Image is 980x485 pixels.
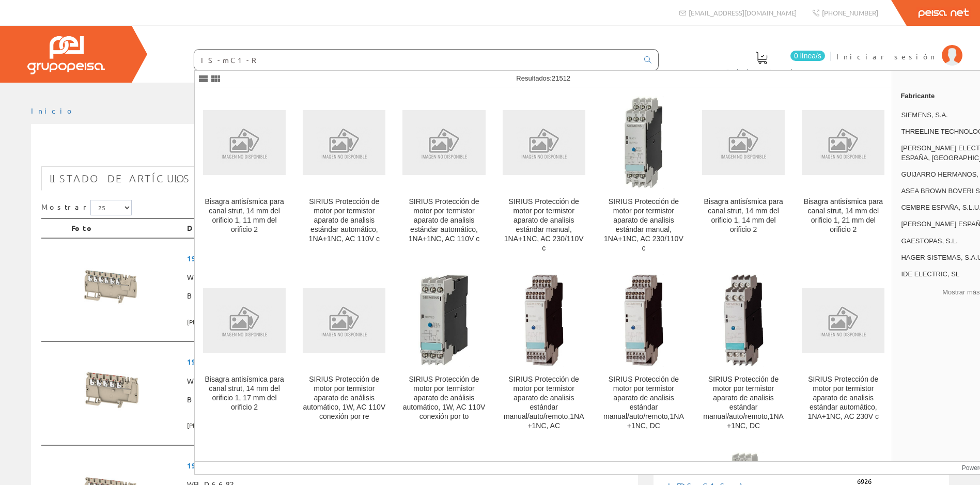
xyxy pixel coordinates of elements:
[394,265,493,443] a: SIRIUS Protección de motor por termistor aparato de análisis automático, 1W, AC 110V conexión por...
[187,372,624,390] span: WEID6683
[702,110,785,175] img: Bisagra antisísmica para canal strut, 14 mm del orificio 1, 14 mm del orificio 2
[41,140,628,161] h1: is
[802,288,884,353] img: SIRIUS Protección de motor por termistor aparato de analisis estándar automático, 1NA+1NC, AC 230V c
[71,352,149,430] img: Foto artículo Bornes de distribución AAP12 2.5 LI RD (150x150)
[602,197,685,253] div: SIRIUS Protección de motor por termistor aparato de analisis estándar manual, 1NA+1NC, AC 230/110V c
[503,110,585,175] img: SIRIUS Protección de motor por termistor aparato de analisis estándar manual, 1NA+1NC, AC 230/110V c
[624,274,664,367] img: SIRIUS Protección de motor por termistor aparato de analisis estándar manual/auto/remoto,1NA+1NC, DC
[187,390,624,409] span: Bornes de distribución AAP12 2.5 LI RD
[524,274,564,367] img: SIRIUS Protección de motor por termistor aparato de analisis estándar manual/auto/remoto,1NA+1NC, AC
[203,197,286,234] div: Bisagra antisísmica para canal strut, 14 mm del orificio 1, 11 mm del orificio 2
[689,8,797,17] span: [EMAIL_ADDRESS][DOMAIN_NAME]
[402,110,485,175] img: SIRIUS Protección de motor por termistor aparato de analisis estándar automático, 1NA+1NC, AC 110V c
[187,314,624,331] span: [PERSON_NAME], S.A.
[494,265,594,443] a: SIRIUS Protección de motor por termistor aparato de analisis estándar manual/auto/remoto,1NA+1NC,...
[552,74,570,82] span: 21512
[203,288,286,353] img: Bisagra antisísmica para canal strut, 14 mm del orificio 1, 17 mm del orificio 2
[418,274,470,367] img: SIRIUS Protección de motor por termistor aparato de análisis automático, 1W, AC 110V conexión por to
[723,274,764,367] img: SIRIUS Protección de motor por termistor aparato de analisis estándar manual/auto/remoto,1NA+1NC, DC
[294,88,394,265] a: SIRIUS Protección de motor por termistor aparato de analisis estándar automático, 1NA+1NC, AC 110...
[187,456,624,475] span: 1988160000
[187,417,624,434] span: [PERSON_NAME], S.A.
[183,218,628,238] th: Datos
[494,88,594,265] a: SIRIUS Protección de motor por termistor aparato de analisis estándar manual, 1NA+1NC, AC 230/110...
[794,88,893,265] a: Bisagra antisísmica para canal strut, 14 mm del orificio 1, 21 mm del orificio 2 Bisagra antisísm...
[41,200,132,215] label: Mostrar
[802,197,884,234] div: Bisagra antisísmica para canal strut, 14 mm del orificio 1, 21 mm del orificio 2
[503,197,585,253] div: SIRIUS Protección de motor por termistor aparato de analisis estándar manual, 1NA+1NC, AC 230/110V c
[836,51,937,61] span: Iniciar sesión
[194,50,638,70] input: Buscar ...
[187,268,624,287] span: WEID6685
[187,352,624,371] span: 1988290000
[67,218,183,238] th: Foto
[602,375,685,431] div: SIRIUS Protección de motor por termistor aparato de analisis estándar manual/auto/remoto,1NA+1NC, DC
[790,51,825,61] span: 0 línea/s
[187,249,624,268] span: 1988170000
[594,88,693,265] a: SIRIUS Protección de motor por termistor aparato de analisis estándar manual, 1NA+1NC, AC 230/110...
[402,375,485,421] div: SIRIUS Protección de motor por termistor aparato de análisis automático, 1W, AC 110V conexión por to
[71,249,149,326] img: Foto artículo Borne de dist. azul PUSH IN 1.5mm 500V 17.5A Beige oscuro (150x150)
[203,110,286,175] img: Bisagra antisísmica para canal strut, 14 mm del orificio 1, 11 mm del orificio 2
[516,74,570,82] span: Resultados:
[187,287,624,305] span: Borne de dist. azul PUSH IN 1.5mm 500V 17.5A Beige oscuro
[702,375,785,431] div: SIRIUS Protección de motor por termistor aparato de analisis estándar manual/auto/remoto,1NA+1NC, DC
[303,197,385,244] div: SIRIUS Protección de motor por termistor aparato de analisis estándar automático, 1NA+1NC, AC 110V c
[802,110,884,175] img: Bisagra antisísmica para canal strut, 14 mm del orificio 1, 21 mm del orificio 2
[702,197,785,234] div: Bisagra antisísmica para canal strut, 14 mm del orificio 1, 14 mm del orificio 2
[303,110,385,175] img: SIRIUS Protección de motor por termistor aparato de analisis estándar automático, 1NA+1NC, AC 110V c
[195,265,294,443] a: Bisagra antisísmica para canal strut, 14 mm del orificio 1, 17 mm del orificio 2 Bisagra antisísm...
[27,36,105,74] img: Grupo Peisa
[594,265,693,443] a: SIRIUS Protección de motor por termistor aparato de analisis estándar manual/auto/remoto,1NA+1NC,...
[503,375,585,431] div: SIRIUS Protección de motor por termistor aparato de analisis estándar manual/auto/remoto,1NA+1NC, AC
[624,96,663,189] img: SIRIUS Protección de motor por termistor aparato de analisis estándar manual, 1NA+1NC, AC 230/110V c
[402,197,485,244] div: SIRIUS Protección de motor por termistor aparato de analisis estándar automático, 1NA+1NC, AC 110V c
[726,66,797,76] span: Pedido actual
[195,88,294,265] a: Bisagra antisísmica para canal strut, 14 mm del orificio 1, 11 mm del orificio 2 Bisagra antisísm...
[41,166,199,191] a: Listado de artículos
[694,88,793,265] a: Bisagra antisísmica para canal strut, 14 mm del orificio 1, 14 mm del orificio 2 Bisagra antisísm...
[203,375,286,412] div: Bisagra antisísmica para canal strut, 14 mm del orificio 1, 17 mm del orificio 2
[294,265,394,443] a: SIRIUS Protección de motor por termistor aparato de análisis automático, 1W, AC 110V conexión por...
[31,106,75,115] a: Inicio
[394,88,493,265] a: SIRIUS Protección de motor por termistor aparato de analisis estándar automático, 1NA+1NC, AC 110...
[794,265,893,443] a: SIRIUS Protección de motor por termistor aparato de analisis estándar automático, 1NA+1NC, AC 230...
[90,200,132,215] select: Mostrar
[802,375,884,421] div: SIRIUS Protección de motor por termistor aparato de analisis estándar automático, 1NA+1NC, AC 230V c
[836,43,962,53] a: Iniciar sesión
[694,265,793,443] a: SIRIUS Protección de motor por termistor aparato de analisis estándar manual/auto/remoto,1NA+1NC,...
[303,375,385,421] div: SIRIUS Protección de motor por termistor aparato de análisis automático, 1W, AC 110V conexión por re
[303,288,385,353] img: SIRIUS Protección de motor por termistor aparato de análisis automático, 1W, AC 110V conexión por re
[822,8,878,17] span: [PHONE_NUMBER]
